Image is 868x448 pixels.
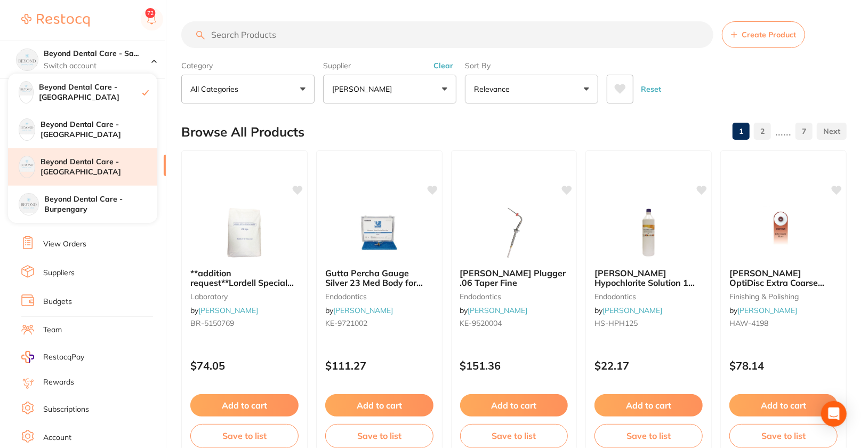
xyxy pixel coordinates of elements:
button: Save to list [190,424,299,447]
img: Restocq Logo [21,14,90,27]
span: Gutta Percha Gauge Silver 23 Med Body for Elements Box x10 [325,268,423,298]
span: by [190,306,258,315]
b: HALAS Hypochlorite Solution 1% 1.25 Litres [594,268,703,288]
button: Add to cart [594,394,703,417]
img: HALAS Hypochlorite Solution 1% 1.25 Litres [614,206,684,260]
b: **addition request**Lordell Special Dental Plaster - 20kg Bag [190,268,299,288]
span: BR-5150769 [190,318,234,328]
a: View Orders [43,239,86,250]
button: All Categories [181,75,315,103]
button: Add to cart [325,394,433,417]
b: HAWE OptiDisc Extra Coarse 12.6mm Refill Pack of 80 [729,268,838,288]
button: Reset [638,75,664,103]
span: by [325,306,393,315]
h4: Beyond Dental Care - [GEOGRAPHIC_DATA] [41,119,157,140]
span: HS-HPH125 [594,318,638,328]
button: Save to list [460,424,568,447]
h4: Beyond Dental Care - [GEOGRAPHIC_DATA] [41,157,157,178]
img: Beyond Dental Care - Burpengary [19,194,38,213]
img: BUCHANAN Plugger .06 Taper Fine [479,206,549,260]
p: $78.14 [729,359,838,372]
p: Relevance [474,84,514,94]
a: 1 [733,121,750,142]
small: endodontics [594,292,703,301]
small: laboratory [190,292,299,301]
button: Create Product [722,21,805,48]
button: [PERSON_NAME] [323,75,456,103]
span: KE-9520004 [460,318,502,328]
a: Account [43,433,71,443]
button: Save to list [594,424,703,447]
img: **addition request**Lordell Special Dental Plaster - 20kg Bag [210,206,279,260]
small: endodontics [325,292,433,301]
a: Team [43,325,62,335]
small: finishing & polishing [729,292,838,301]
h4: Beyond Dental Care - Sandstone Point [44,49,151,59]
label: Supplier [323,61,456,70]
button: Relevance [465,75,598,103]
span: KE-9721002 [325,318,367,328]
a: [PERSON_NAME] [737,306,797,315]
button: Save to list [325,424,433,447]
button: Add to cart [460,394,568,417]
b: BUCHANAN Plugger .06 Taper Fine [460,268,568,288]
label: Category [181,61,315,70]
label: Sort By [465,61,598,70]
img: RestocqPay [21,351,34,363]
img: Beyond Dental Care - Brighton [19,119,35,134]
span: **addition request**Lordell Special Dental Plaster - 20kg Bag [190,268,296,298]
a: [PERSON_NAME] [333,306,393,315]
a: 7 [795,121,813,142]
span: by [729,306,797,315]
p: All Categories [190,84,243,94]
img: Beyond Dental Care - Hamilton [19,156,35,172]
button: Clear [430,61,456,70]
p: $22.17 [594,359,703,372]
p: ...... [775,125,791,138]
small: endodontics [460,292,568,301]
span: HAW-4198 [729,318,768,328]
img: Beyond Dental Care - Sandstone Point [17,49,38,70]
span: [PERSON_NAME] Hypochlorite Solution 1% 1.25 Litres [594,268,696,298]
a: [PERSON_NAME] [468,306,528,315]
input: Search Products [181,21,713,48]
a: RestocqPay [21,351,84,363]
a: Rewards [43,377,74,388]
h4: Beyond Dental Care - Burpengary [44,194,157,215]
a: [PERSON_NAME] [602,306,662,315]
p: $111.27 [325,359,433,372]
a: 2 [754,121,771,142]
a: Subscriptions [43,404,89,415]
button: Add to cart [729,394,838,417]
a: Suppliers [43,268,75,278]
button: Save to list [729,424,838,447]
img: Gutta Percha Gauge Silver 23 Med Body for Elements Box x10 [344,206,414,260]
p: $151.36 [460,359,568,372]
span: by [460,306,528,315]
button: Add to cart [190,394,299,417]
a: Restocq Logo [21,8,90,33]
p: $74.05 [190,359,299,372]
b: Gutta Percha Gauge Silver 23 Med Body for Elements Box x10 [325,268,433,288]
p: [PERSON_NAME] [332,84,396,94]
div: Open Intercom Messenger [821,401,847,427]
a: [PERSON_NAME] [198,306,258,315]
img: HAWE OptiDisc Extra Coarse 12.6mm Refill Pack of 80 [749,206,818,260]
p: Switch account [44,61,151,71]
h4: Beyond Dental Care - [GEOGRAPHIC_DATA] [39,82,142,103]
span: by [594,306,662,315]
h2: Browse All Products [181,125,304,140]
span: Create Product [742,30,796,39]
span: [PERSON_NAME] Plugger .06 Taper Fine [460,268,566,288]
a: Budgets [43,297,72,307]
span: RestocqPay [43,352,84,363]
span: [PERSON_NAME] OptiDisc Extra Coarse 12.6mm Refill Pack of 80 [729,268,830,298]
img: Beyond Dental Care - Sandstone Point [19,82,33,95]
